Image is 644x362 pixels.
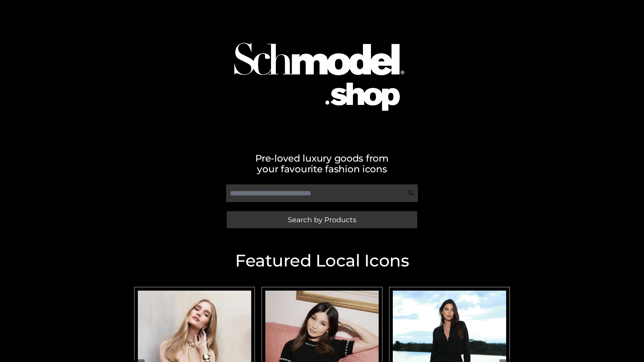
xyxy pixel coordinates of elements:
h2: Pre-loved luxury goods from your favourite fashion icons [131,153,513,174]
img: Search Icon [408,190,415,196]
h2: Featured Local Icons​ [131,252,513,269]
a: Search by Products [227,211,417,228]
span: Search by Products [288,216,356,223]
